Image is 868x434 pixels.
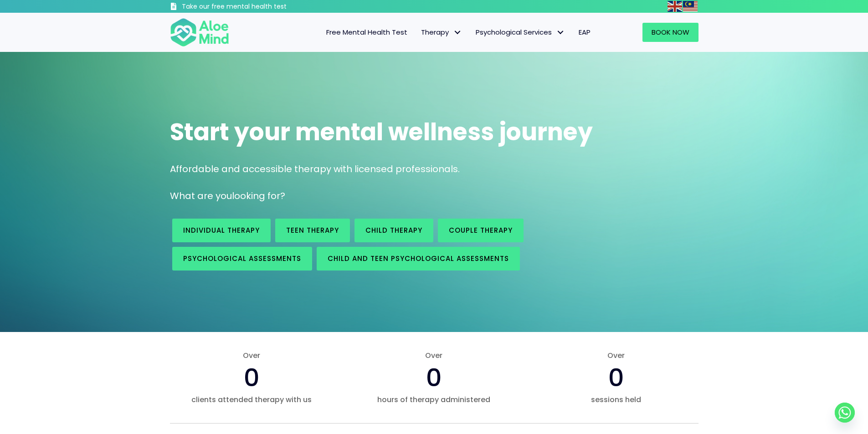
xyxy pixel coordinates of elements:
a: Individual therapy [172,219,271,242]
span: 0 [244,360,260,395]
span: Couple therapy [449,225,513,235]
span: Start your mental wellness journey [170,115,593,148]
a: TherapyTherapy: submenu [414,23,469,42]
nav: Menu [241,23,597,42]
a: English [668,1,683,11]
span: Child Therapy [365,225,422,235]
span: Psychological Services: submenu [554,26,567,39]
span: 0 [608,360,624,395]
a: Psychological assessments [172,247,312,271]
span: Over [534,350,698,361]
span: What are you [170,189,232,202]
span: Over [352,350,516,361]
span: EAP [579,27,591,37]
a: Take our free mental health test [170,2,335,13]
img: Aloe mind Logo [170,17,229,47]
p: Affordable and accessible therapy with licensed professionals. [170,163,699,176]
a: Couple therapy [438,219,524,242]
span: Over [170,350,334,361]
img: en [668,1,682,12]
a: Child and Teen Psychological assessments [317,247,520,271]
span: hours of therapy administered [352,394,516,405]
span: clients attended therapy with us [170,394,334,405]
a: EAP [572,23,597,42]
img: ms [683,1,698,12]
span: Child and Teen Psychological assessments [328,254,509,263]
h3: Take our free mental health test [182,2,335,11]
a: Free Mental Health Test [319,23,414,42]
a: Whatsapp [835,403,855,423]
a: Psychological ServicesPsychological Services: submenu [469,23,572,42]
span: Therapy: submenu [451,26,464,39]
span: Psychological assessments [183,254,301,263]
span: Teen Therapy [286,225,339,235]
a: Malay [683,1,699,11]
a: Book Now [642,23,699,42]
span: Book Now [652,27,689,37]
span: 0 [426,360,442,395]
span: sessions held [534,394,698,405]
span: Free Mental Health Test [326,27,407,37]
a: Teen Therapy [275,219,350,242]
span: Individual therapy [183,225,260,235]
span: Therapy [421,27,462,37]
a: Child Therapy [354,219,433,242]
span: Psychological Services [476,27,565,37]
span: looking for? [232,189,285,202]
